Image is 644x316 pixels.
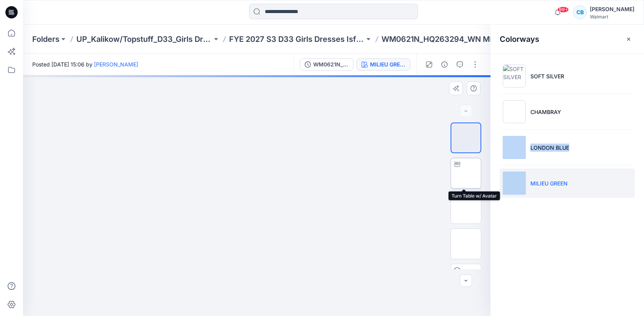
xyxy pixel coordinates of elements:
p: MILIEU GREEN [530,179,568,187]
div: WM0621N_HQ263294_WN MIXED MEDIA DRESS 2 [313,60,348,69]
img: LONDON BLUE [503,136,526,159]
p: SOFT SILVER [530,72,564,80]
a: FYE 2027 S3 D33 Girls Dresses Isfel/Topstuff [229,34,365,45]
span: Posted [DATE] 15:06 by [32,60,138,68]
div: [PERSON_NAME] [590,5,634,14]
p: CHAMBRAY [530,108,561,116]
button: WM0621N_HQ263294_WN MIXED MEDIA DRESS 2 [300,58,353,71]
div: MILIEU GREEN [370,60,405,69]
button: Details [438,58,451,71]
a: [PERSON_NAME] [94,61,138,68]
a: Folders [32,34,59,45]
button: MILIEU GREEN [357,58,410,71]
p: LONDON BLUE [530,144,569,152]
span: 99+ [557,7,569,13]
img: MILIEU GREEN [503,172,526,195]
img: SOFT SILVER [503,65,526,88]
p: WM0621N_HQ263294_WN MIXED MEDIA DRESS 2 [381,34,517,45]
div: Walmart [590,14,634,20]
div: CB [573,5,587,19]
h2: Colorways [500,35,539,44]
a: UP_Kalikow/Topstuff_D33_Girls Dresses [76,34,212,45]
img: CHAMBRAY [503,100,526,123]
